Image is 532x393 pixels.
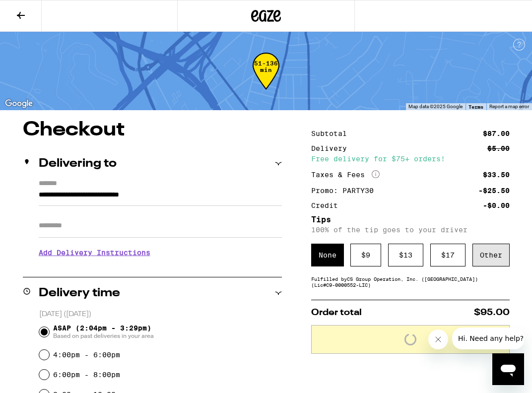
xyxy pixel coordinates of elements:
[452,327,524,349] iframe: Message from company
[39,287,120,299] h2: Delivery time
[489,104,529,109] a: Report a map error
[408,104,463,109] span: Map data ©2025 Google
[311,130,354,137] div: Subtotal
[492,353,524,385] iframe: Button to launch messaging window
[311,155,510,162] div: Free delivery for $75+ orders!
[39,264,282,272] p: We'll contact you at [PHONE_NUMBER] when we arrive
[311,216,510,224] h5: Tips
[53,332,154,340] span: Based on past deliveries in your area
[474,308,510,317] span: $95.00
[2,97,35,110] a: Open this area in Google Maps (opens a new window)
[39,310,282,319] p: [DATE] ([DATE])
[311,170,380,179] div: Taxes & Fees
[253,60,279,97] div: 51-136 min
[23,120,282,140] h1: Checkout
[311,202,345,209] div: Credit
[311,308,362,317] span: Order total
[483,130,510,137] div: $87.00
[39,241,282,264] h3: Add Delivery Instructions
[53,371,120,379] label: 6:00pm - 8:00pm
[487,145,510,152] div: $5.00
[2,97,35,110] img: Google
[311,244,344,266] div: None
[430,244,465,266] div: $ 17
[472,244,510,266] div: Other
[39,158,117,170] h2: Delivering to
[483,202,510,209] div: -$0.00
[53,324,154,340] span: ASAP (2:04pm - 3:29pm)
[311,226,510,234] p: 100% of the tip goes to your driver
[468,104,483,110] a: Terms
[428,329,448,349] iframe: Close message
[478,187,510,194] div: -$25.50
[311,276,510,288] div: Fulfilled by CS Group Operation, Inc. ([GEOGRAPHIC_DATA]) (Lic# C9-0000552-LIC )
[311,187,381,194] div: Promo: PARTY30
[483,171,510,178] div: $33.50
[53,351,120,359] label: 4:00pm - 6:00pm
[311,145,354,152] div: Delivery
[350,244,381,266] div: $ 9
[388,244,423,266] div: $ 13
